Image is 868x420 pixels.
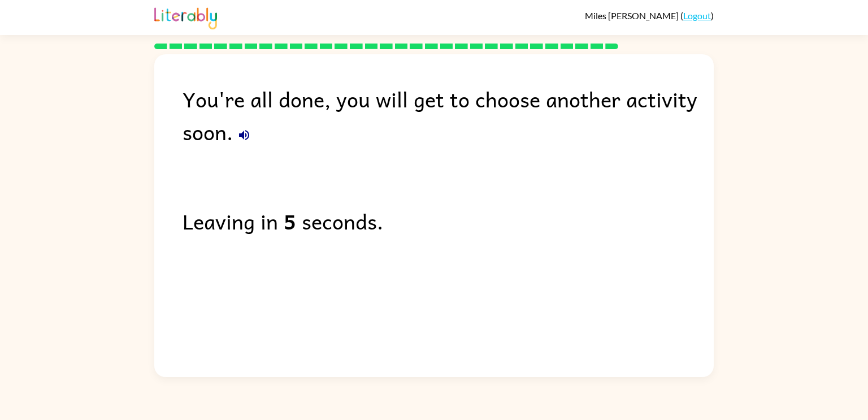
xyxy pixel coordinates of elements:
div: Leaving in seconds. [183,205,714,237]
b: 5 [284,205,296,237]
div: ( ) [585,10,714,21]
div: You're all done, you will get to choose another activity soon. [183,83,714,148]
span: Miles [PERSON_NAME] [585,10,680,21]
a: Logout [683,10,711,21]
img: Literably [154,5,217,29]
